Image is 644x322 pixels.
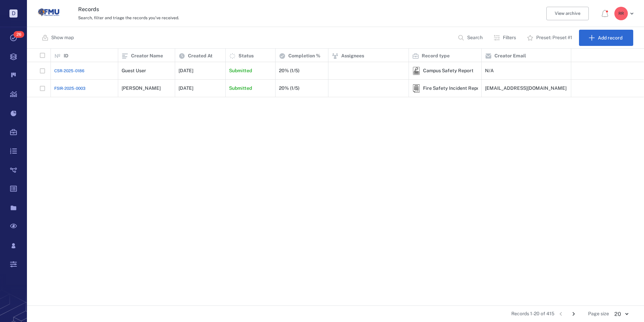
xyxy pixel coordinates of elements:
[523,30,578,46] button: Preset: Preset #1
[485,68,494,73] div: N/A
[536,34,572,41] p: Preset: Preset #1
[64,53,68,59] p: ID
[179,85,193,92] p: [DATE]
[229,85,252,92] p: Submitted
[122,86,161,91] div: [PERSON_NAME]
[78,16,179,20] span: Search, filter and triage the records you've received.
[423,86,484,91] div: Fire Safety Incident Report
[9,9,18,18] p: D
[238,53,254,59] p: Status
[412,84,420,92] img: icon Fire Safety Incident Report
[131,53,163,59] p: Creator Name
[588,311,609,317] span: Page size
[614,7,636,20] button: RR
[579,30,633,46] button: Add record
[485,86,567,91] div: [EMAIL_ADDRESS][DOMAIN_NAME]
[279,86,299,91] div: 20% (1/5)
[13,31,24,38] span: 26
[609,310,633,318] div: 20
[38,2,59,23] img: Florida Memorial University logo
[38,2,59,26] a: Go home
[614,7,628,20] div: R R
[554,308,580,319] nav: pagination navigation
[454,30,488,46] button: Search
[341,53,364,59] p: Assignees
[288,53,320,59] p: Completion %
[412,67,420,75] img: icon Campus Safety Report
[179,68,193,74] p: [DATE]
[188,53,213,59] p: Created At
[467,34,483,41] p: Search
[503,34,516,41] p: Filters
[38,30,79,46] button: Show map
[279,68,299,73] div: 20% (1/5)
[422,53,450,59] p: Record type
[494,53,526,59] p: Creator Email
[412,67,420,75] div: Campus Safety Report
[54,85,86,91] a: FSIR-2025-0003
[229,68,252,74] p: Submitted
[489,30,521,46] button: Filters
[122,68,146,73] div: Guest User
[423,68,474,73] div: Campus Safety Report
[568,308,579,319] button: Go to next page
[51,34,74,41] p: Show map
[412,84,420,92] div: Fire Safety Incident Report
[546,7,589,20] button: View archive
[54,68,85,74] a: CSR-2025-0186
[78,5,443,14] h3: Records
[511,311,554,317] span: Records 1-20 of 415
